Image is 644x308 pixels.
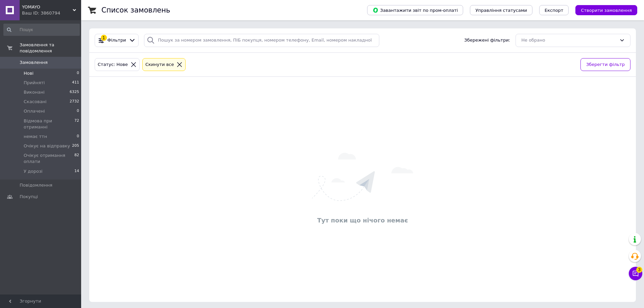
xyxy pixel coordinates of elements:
[20,194,38,200] span: Покупці
[101,35,107,41] div: 1
[93,216,633,224] div: Тут поки що нічого немає
[74,152,79,165] span: 82
[70,89,79,95] span: 6325
[3,24,80,36] input: Пошук
[144,34,379,47] input: Пошук за номером замовлення, ПІБ покупця, номером телефону, Email, номером накладної
[22,10,81,16] div: Ваш ID: 3860794
[96,61,129,68] div: Статус: Нове
[77,134,79,140] span: 0
[24,70,33,76] span: Нові
[24,89,45,95] span: Виконані
[20,60,48,66] span: Замовлення
[539,5,569,15] button: Експорт
[72,80,79,86] span: 411
[575,5,637,15] button: Створити замовлення
[22,4,73,10] span: YOMAYO
[24,108,45,114] span: Оплачені
[144,61,175,68] div: Cкинути все
[580,58,630,71] button: Зберегти фільтр
[77,70,79,76] span: 0
[373,7,458,13] span: Завантажити звіт по пром-оплаті
[24,118,74,130] span: Відмова при отриманні
[367,5,463,15] button: Завантажити звіт по пром-оплаті
[72,143,79,149] span: 205
[77,108,79,114] span: 0
[569,7,637,13] a: Створити замовлення
[74,168,79,174] span: 14
[586,61,625,68] span: Зберегти фільтр
[521,37,617,44] div: Не обрано
[108,37,126,44] span: Фільтри
[20,182,52,188] span: Повідомлення
[70,99,79,105] span: 2732
[24,80,45,86] span: Прийняті
[24,143,70,149] span: Очікує на відправку
[545,8,564,13] span: Експорт
[475,8,527,13] span: Управління статусами
[20,42,81,54] span: Замовлення та повідомлення
[24,99,47,105] span: Скасовані
[24,152,74,165] span: Очікує отримання оплати
[636,265,642,271] span: 3
[470,5,532,15] button: Управління статусами
[581,8,632,13] span: Створити замовлення
[74,118,79,130] span: 72
[464,37,510,44] span: Збережені фільтри:
[24,168,43,174] span: У дорозі
[629,267,642,280] button: Чат з покупцем3
[101,6,170,14] h1: Список замовлень
[24,134,47,140] span: немає ттн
